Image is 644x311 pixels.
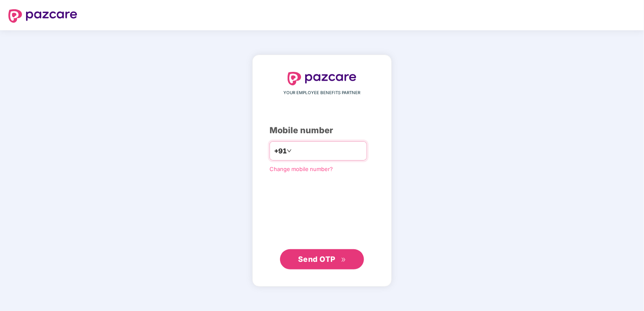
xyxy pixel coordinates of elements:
[8,9,77,23] img: logo
[284,90,361,96] span: YOUR EMPLOYEE BENEFITS PARTNER
[270,124,374,137] div: Mobile number
[288,72,356,85] img: logo
[341,257,346,263] span: double-right
[298,255,335,264] span: Send OTP
[280,249,364,269] button: Send OTPdouble-right
[287,148,292,153] span: down
[274,146,287,156] span: +91
[270,166,333,172] a: Change mobile number?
